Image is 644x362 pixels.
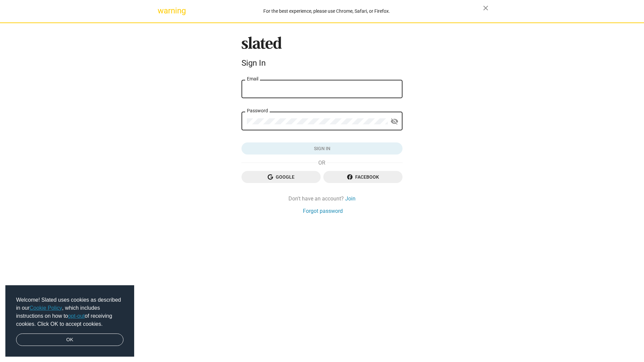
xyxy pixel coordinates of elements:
div: Don't have an account? [241,195,402,202]
button: Google [241,171,321,183]
span: Welcome! Slated uses cookies as described in our , which includes instructions on how to of recei... [16,296,123,328]
div: cookieconsent [5,285,134,357]
button: Facebook [323,171,402,183]
mat-icon: visibility_off [390,116,398,127]
span: Google [247,171,315,183]
a: opt-out [68,313,85,319]
a: Forgot password [303,207,343,215]
a: Cookie Policy [30,305,62,311]
sl-branding: Sign In [241,37,402,71]
a: dismiss cookie message [16,334,123,346]
div: Sign In [241,58,402,68]
mat-icon: close [482,4,490,12]
mat-icon: warning [158,7,166,15]
span: Facebook [329,171,397,183]
div: For the best experience, please use Chrome, Safari, or Firefox. [170,7,483,16]
a: Join [345,195,356,202]
button: Show password [388,115,401,128]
